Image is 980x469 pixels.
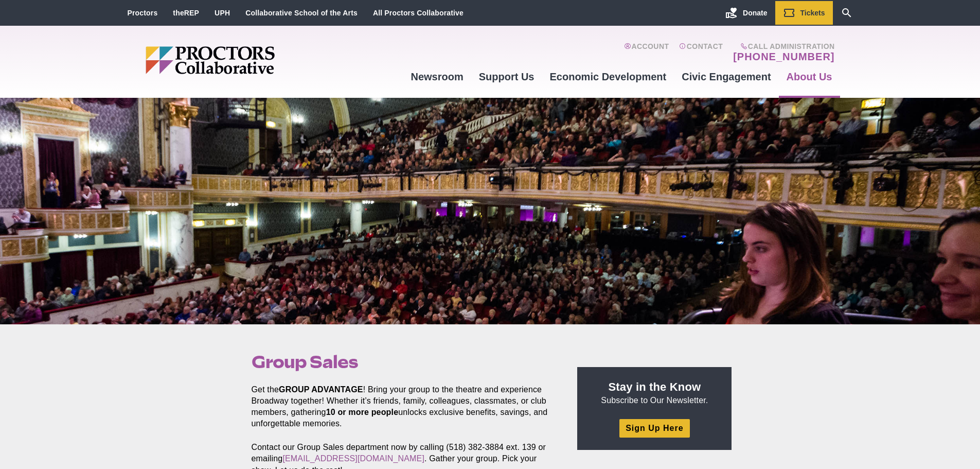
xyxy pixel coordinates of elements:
[730,42,834,50] span: Call Administration
[245,9,358,17] a: Collaborative School of the Arts
[128,9,158,17] a: Proctors
[282,454,424,463] a: [EMAIL_ADDRESS][DOMAIN_NAME]
[619,419,689,437] a: Sign Up Here
[146,46,354,74] img: Proctors logo
[326,408,399,416] strong: 10 or more people
[800,9,825,17] span: Tickets
[252,384,554,429] p: Get the ! Bring your group to the theatre and experience Broadway together! Whether it’s friends,...
[674,63,778,91] a: Civic Engagement
[624,42,669,63] a: Account
[779,63,840,91] a: About Us
[743,9,767,17] span: Donate
[542,63,674,91] a: Economic Development
[279,385,363,394] strong: GROUP ADVANTAGE
[252,352,554,372] h1: Group Sales
[833,1,861,25] a: Search
[373,9,464,17] a: All Proctors Collaborative
[718,1,775,25] a: Donate
[775,1,833,25] a: Tickets
[590,379,719,406] p: Subscribe to Our Newsletter.
[679,42,723,63] a: Contact
[173,9,199,17] a: theREP
[215,9,230,17] a: UPH
[609,380,701,393] strong: Stay in the Know
[471,63,542,91] a: Support Us
[733,50,834,63] a: [PHONE_NUMBER]
[403,63,471,91] a: Newsroom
